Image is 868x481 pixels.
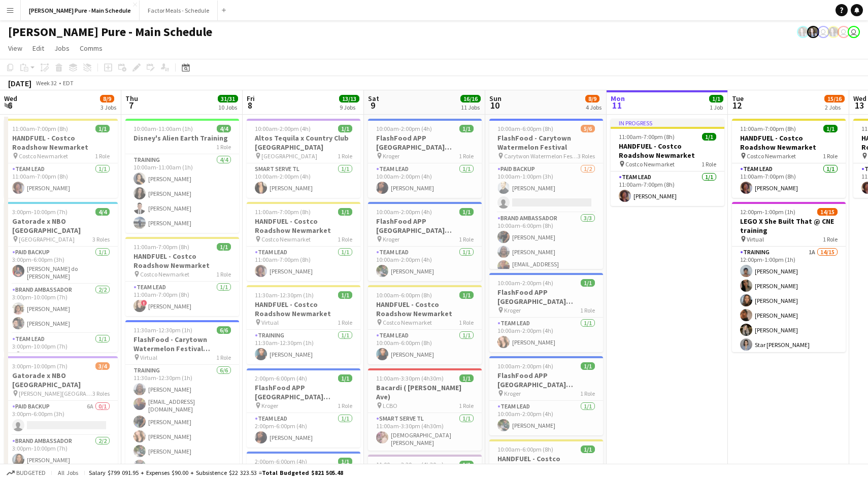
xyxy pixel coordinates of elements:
span: 2:00pm-6:00pm (4h) [255,458,307,465]
span: 1/1 [709,95,723,102]
span: 10:00am-6:00pm (8h) [497,445,553,453]
h3: HANDFUEL - Costco Roadshow Newmarket [611,142,724,160]
app-card-role: Training6/611:30am-12:30pm (1h)[PERSON_NAME][EMAIL_ADDRESS][DOMAIN_NAME] [PERSON_NAME][PERSON_NAM... [125,365,239,476]
div: 10:00am-2:00pm (4h)1/1FlashFood APP [GEOGRAPHIC_DATA] [GEOGRAPHIC_DATA][US_STATE] #515 Kroger1 Ro... [489,273,603,352]
span: Wed [4,94,17,103]
span: 3 Roles [92,235,110,243]
h3: HANDFUEL - Costco Roadshow Newmarket [732,133,846,152]
h3: FlashFood - Carytown Watermelon Festival Training [125,335,239,353]
span: 1 Role [216,270,231,278]
h3: FlashFood APP [GEOGRAPHIC_DATA] [GEOGRAPHIC_DATA][US_STATE] #514 [368,217,482,235]
app-job-card: 11:30am-12:30pm (1h)1/1HANDFUEL - Costco Roadshow Newmarket Virtual1 RoleTraining1/111:30am-12:30... [247,285,360,364]
span: 8 [245,99,255,111]
app-card-role: Team Lead1/111:00am-7:00pm (8h)[PERSON_NAME] [4,163,118,198]
div: 1 Job [710,104,723,111]
span: 31/31 [218,95,238,102]
span: 5/6 [581,125,595,132]
span: 1/1 [338,208,352,216]
div: 2:00pm-6:00pm (4h)1/1FlashFood APP [GEOGRAPHIC_DATA] [GEOGRAPHIC_DATA][US_STATE] #504 Kroger1 Rol... [247,368,360,448]
span: Kroger [383,235,399,243]
a: View [4,42,26,55]
span: Costco Newmarket [383,319,432,326]
span: 1/1 [338,458,352,465]
span: Carytwon Watermelon Festival [504,152,578,160]
h3: HANDFUEL - Costco Roadshow Newmarket [368,300,482,318]
h3: Altos Tequila x Country Club [GEOGRAPHIC_DATA] [247,133,360,152]
span: 1 Role [338,152,352,160]
div: 10:00am-2:00pm (4h)1/1FlashFood APP [GEOGRAPHIC_DATA] [GEOGRAPHIC_DATA][US_STATE] #510 Kroger1 Ro... [368,119,482,198]
app-card-role: Training4/410:00am-11:00am (1h)[PERSON_NAME][PERSON_NAME][PERSON_NAME][PERSON_NAME] [125,154,239,233]
span: 13/13 [339,95,359,102]
div: 11:00am-7:00pm (8h)1/1HANDFUEL - Costco Roadshow Newmarket Costco Newmarket1 RoleTeam Lead1/111:0... [4,119,118,198]
app-card-role: Paid Backup1/13:00pm-6:00pm (3h)[PERSON_NAME] do [PERSON_NAME] [4,247,118,284]
span: 15/16 [824,95,845,102]
app-job-card: 3:00pm-10:00pm (7h)4/4Gatorade x NBO [GEOGRAPHIC_DATA] [GEOGRAPHIC_DATA]3 RolesPaid Backup1/13:00... [4,202,118,352]
div: 10:00am-11:00am (1h)4/4Disney's Alien Earth Training1 RoleTraining4/410:00am-11:00am (1h)[PERSON_... [125,119,239,233]
span: 10:00am-6:00pm (8h) [376,291,432,299]
h3: FlashFood APP [GEOGRAPHIC_DATA] [GEOGRAPHIC_DATA][US_STATE] #510 [368,133,482,152]
h3: Bacardi ( [PERSON_NAME] Ave) [368,383,482,401]
button: Budgeted [5,467,47,478]
span: 1/1 [459,461,474,468]
app-card-role: Brand Ambassador3/310:00am-6:00pm (8h)[PERSON_NAME][PERSON_NAME][EMAIL_ADDRESS][DOMAIN_NAME] [PER... [489,213,603,280]
span: 1 Role [338,402,352,409]
span: 3 Roles [92,390,110,397]
span: Week 32 [34,79,59,87]
app-job-card: 10:00am-2:00pm (4h)1/1FlashFood APP [GEOGRAPHIC_DATA] [GEOGRAPHIC_DATA][US_STATE] #514 Kroger1 Ro... [368,202,482,281]
span: Costco Newmarket [625,160,675,168]
app-user-avatar: Ashleigh Rains [827,26,840,38]
app-card-role: Brand Ambassador2/23:00pm-10:00pm (7h)[PERSON_NAME][PERSON_NAME] [4,284,118,333]
span: 11:30am-12:30pm (1h) [133,326,192,334]
app-job-card: 10:00am-6:00pm (8h)1/1HANDFUEL - Costco Roadshow Newmarket Costco Newmarket1 RoleTeam Lead1/110:0... [368,285,482,364]
span: LCBO [383,402,397,409]
div: 10:00am-2:00pm (4h)1/1Altos Tequila x Country Club [GEOGRAPHIC_DATA] [GEOGRAPHIC_DATA]1 RoleSmart... [247,119,360,198]
h1: [PERSON_NAME] Pure - Main Schedule [8,24,212,40]
div: [DATE] [8,78,31,88]
button: [PERSON_NAME] Pure - Main Schedule [21,1,140,20]
div: 12:00pm-1:00pm (1h)14/15LEGO X She Built That @ CNE training Virtual1 RoleTraining1A14/1512:00pm-... [732,202,846,352]
span: 1/1 [338,125,352,132]
span: 3/4 [95,362,110,370]
div: 3 Jobs [101,104,116,111]
app-job-card: In progress11:00am-7:00pm (8h)1/1HANDFUEL - Costco Roadshow Newmarket Costco Newmarket1 RoleTeam ... [611,119,724,206]
app-card-role: Team Lead1/110:00am-2:00pm (4h)[PERSON_NAME] [489,318,603,352]
app-user-avatar: Ashleigh Rains [797,26,809,38]
span: 1 Role [580,390,595,397]
span: 10 [488,99,502,111]
span: 3:00pm-10:00pm (7h) [12,208,68,216]
span: 1 Role [823,152,838,160]
span: 11:00am-7:00pm (8h) [255,208,311,216]
h3: FlashFood APP [GEOGRAPHIC_DATA] [GEOGRAPHIC_DATA][US_STATE] #504 [247,383,360,401]
app-job-card: 10:00am-2:00pm (4h)1/1FlashFood APP [GEOGRAPHIC_DATA] [GEOGRAPHIC_DATA][US_STATE] #519 Kroger1 Ro... [489,356,603,435]
span: Comms [80,44,103,53]
span: 3:00pm-10:00pm (7h) [12,362,68,370]
span: 4/4 [217,125,231,132]
app-card-role: Smart Serve TL1/111:00am-3:30pm (4h30m)[DEMOGRAPHIC_DATA][PERSON_NAME] [368,413,482,451]
span: 10:00am-2:00pm (4h) [497,362,553,370]
app-user-avatar: Leticia Fayzano [838,26,850,38]
app-card-role: Team Lead1/111:00am-7:00pm (8h)![PERSON_NAME] [125,282,239,316]
span: 1/1 [581,445,595,453]
app-job-card: 11:00am-7:00pm (8h)1/1HANDFUEL - Costco Roadshow Newmarket Costco Newmarket1 RoleTeam Lead1/111:0... [247,202,360,281]
h3: FlashFood APP [GEOGRAPHIC_DATA] [GEOGRAPHIC_DATA][US_STATE] #519 [489,371,603,389]
span: 9 [366,99,379,111]
span: Costco Newmarket [747,152,796,160]
a: Edit [28,42,48,55]
span: 1/1 [217,243,231,251]
span: 1 Role [459,319,474,326]
span: 1/1 [581,362,595,370]
a: Comms [76,42,107,55]
span: 1 Role [216,143,231,151]
span: 1/1 [459,125,474,132]
span: Costco Newmarket [261,235,311,243]
h3: FlashFood APP [GEOGRAPHIC_DATA] [GEOGRAPHIC_DATA][US_STATE] #515 [489,288,603,306]
h3: FlashFood - Carytown Watermelon Festival [489,133,603,152]
a: Jobs [50,42,74,55]
span: 1/1 [338,291,352,299]
app-user-avatar: Tifany Scifo [848,26,860,38]
app-card-role: Team Lead1/111:00am-7:00pm (8h)[PERSON_NAME] [732,163,846,198]
div: EDT [63,79,74,87]
div: 11:00am-7:00pm (8h)1/1HANDFUEL - Costco Roadshow Newmarket Costco Newmarket1 RoleTeam Lead1/111:0... [732,119,846,198]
